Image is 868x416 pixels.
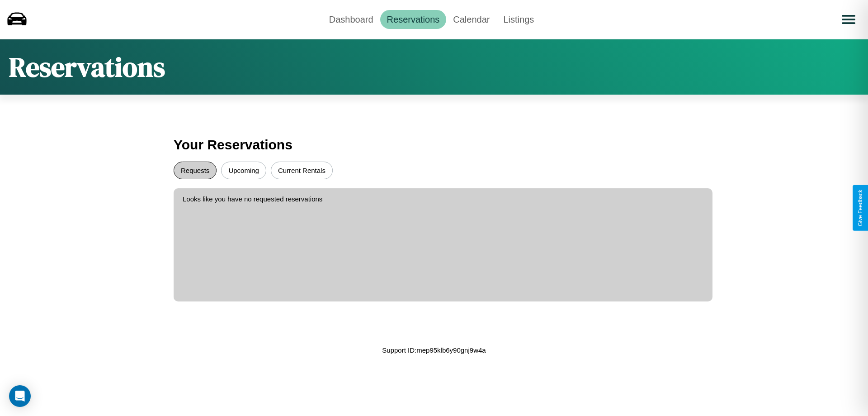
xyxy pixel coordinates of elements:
[174,133,694,157] h3: Your Reservations
[174,162,217,179] button: Requests
[322,10,380,29] a: Dashboard
[857,190,863,226] div: Give Feedback
[221,162,266,179] button: Upcoming
[382,344,486,356] p: Support ID: mep95klb6y90gnj9w4a
[380,10,447,29] a: Reservations
[271,162,333,179] button: Current Rentals
[9,48,165,86] h1: Reservations
[183,193,703,205] p: Looks like you have no requested reservations
[9,385,31,407] div: Open Intercom Messenger
[446,10,496,29] a: Calendar
[496,10,541,29] a: Listings
[836,7,861,32] button: Open menu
